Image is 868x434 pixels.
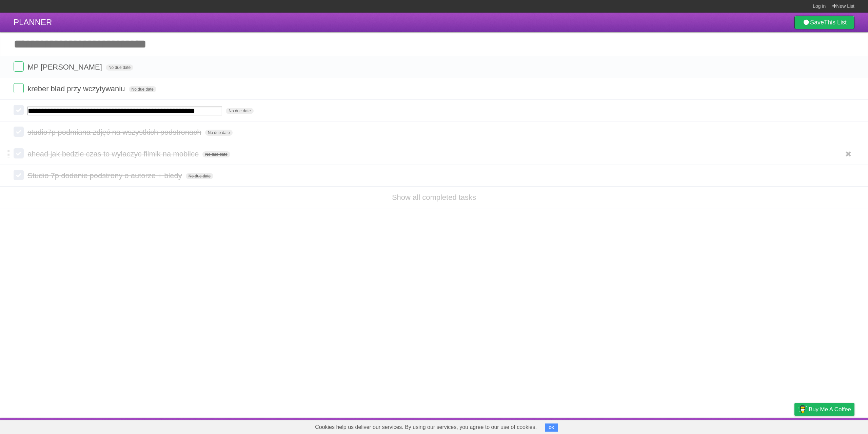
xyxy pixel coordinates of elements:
[14,148,24,158] label: Done
[798,403,807,415] img: Buy me a coffee
[704,419,718,432] a: About
[794,403,854,416] a: Buy me a coffee
[14,61,24,72] label: Done
[27,150,200,158] span: ahead jak bedzie czas to wylaczyc filmik na mobilce
[27,63,104,71] span: MP [PERSON_NAME]
[27,128,203,136] span: studio7p podmiana zdjęć na wszystkich podstronach
[106,64,133,71] span: No due date
[763,419,777,432] a: Terms
[392,193,476,202] a: Show all completed tasks
[824,19,847,26] b: This List
[14,127,24,137] label: Done
[809,403,851,415] span: Buy me a coffee
[545,423,558,432] button: OK
[14,105,24,115] label: Done
[186,173,213,179] span: No due date
[226,108,253,114] span: No due date
[786,419,803,432] a: Privacy
[14,18,52,27] span: PLANNER
[308,420,544,434] span: Cookies help us deliver our services. By using our services, you agree to our use of cookies.
[14,83,24,93] label: Done
[727,419,754,432] a: Developers
[812,419,854,432] a: Suggest a feature
[129,86,156,92] span: No due date
[202,151,230,157] span: No due date
[27,84,126,93] span: kreber blad przy wczytywaniu
[205,130,233,136] span: No due date
[14,170,24,180] label: Done
[794,16,854,29] a: SaveThis List
[27,171,184,180] span: Studio 7p dodanie podstrony o autorze + bledy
